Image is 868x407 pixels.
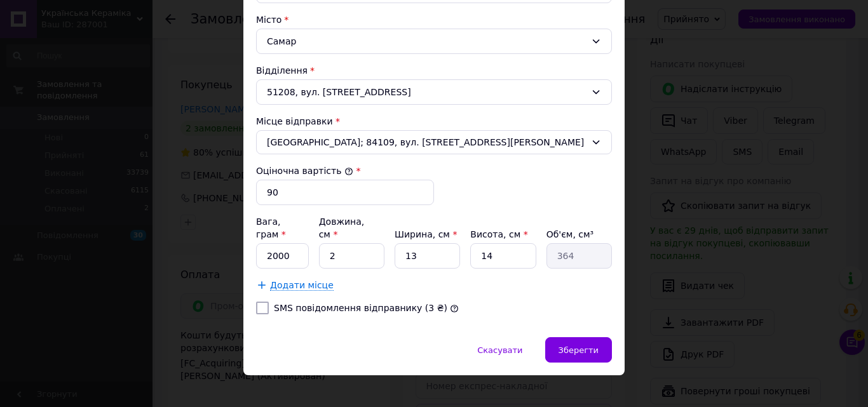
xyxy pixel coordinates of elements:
[267,136,586,149] span: [GEOGRAPHIC_DATA]; 84109, вул. [STREET_ADDRESS][PERSON_NAME]
[395,229,457,239] label: Ширина, см
[477,345,522,355] span: Скасувати
[270,280,334,291] span: Додати місце
[256,166,353,176] label: Оціночна вартість
[256,79,612,105] div: 51208, вул. [STREET_ADDRESS]
[256,217,286,239] label: Вага, грам
[559,345,599,355] span: Зберегти
[274,303,447,313] label: SMS повідомлення відправнику (3 ₴)
[256,115,612,128] div: Місце відправки
[256,64,612,77] div: Відділення
[319,217,365,239] label: Довжина, см
[256,29,612,54] div: Самар
[470,229,527,239] label: Висота, см
[256,13,612,26] div: Місто
[546,228,612,241] div: Об'єм, см³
